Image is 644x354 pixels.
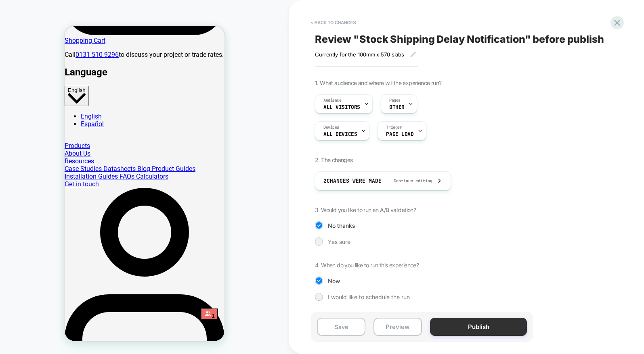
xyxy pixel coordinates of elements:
[323,104,360,110] span: All Visitors
[73,139,87,147] a: Blog
[323,125,339,130] span: Devices
[307,16,360,29] button: < Back to changes
[386,125,402,130] span: Trigger
[71,147,104,154] a: Calculators
[323,98,342,103] span: Audience
[16,87,37,94] a: English
[328,277,340,284] span: Now
[136,283,153,309] inbox-online-store-chat: Shopify online store chat
[328,222,355,229] span: No thanks
[328,294,410,300] span: I would like to schedule the run
[389,98,401,103] span: Pages
[315,206,416,213] span: 3. Would you like to run an A/B validation?
[386,131,413,137] span: Page Load
[73,139,86,147] span: Blog
[315,262,419,269] span: 4. When do you like to run this experience?
[315,33,604,45] span: Review " Stock Shipping Delay Notification " before publish
[55,147,71,154] a: FAQs
[323,131,357,137] span: ALL DEVICES
[315,156,353,163] span: 2. The changes
[11,25,54,33] a: 0131 510 9296
[39,139,73,147] a: Datasheets
[430,318,527,336] button: Publish
[389,104,405,110] span: OTHER
[39,139,71,147] span: Datasheets
[373,318,422,336] button: Preview
[315,51,404,58] span: Currently for the 100mm x 570 slabs
[317,318,365,336] button: Save
[315,79,441,86] span: 1. What audience and where will the experience run?
[328,238,350,245] span: Yes sure
[55,147,70,154] span: FAQs
[323,177,382,184] span: 2 Changes were made
[87,139,131,147] a: Product Guides
[16,94,39,102] a: Español
[386,178,432,183] span: Continue editing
